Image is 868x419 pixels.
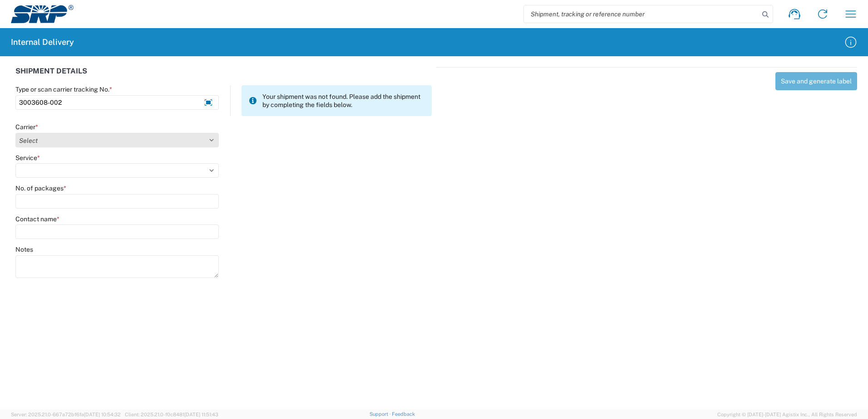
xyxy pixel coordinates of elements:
label: Notes [15,245,33,253]
label: Carrier [15,123,38,131]
span: Client: 2025.21.0-f0c8481 [125,412,218,417]
span: [DATE] 11:51:43 [184,412,218,417]
span: Your shipment was not found. Please add the shipment by completing the fields below. [262,93,424,109]
img: srp [11,5,74,23]
a: Feedback [392,411,415,417]
label: No. of packages [15,184,66,192]
span: Copyright © [DATE]-[DATE] Agistix Inc., All Rights Reserved [717,410,857,419]
div: SHIPMENT DETAILS [15,67,432,85]
span: Server: 2025.21.0-667a72bf6fa [11,412,121,417]
span: [DATE] 10:54:32 [84,412,121,417]
label: Service [15,154,40,162]
h2: Internal Delivery [11,37,74,48]
label: Type or scan carrier tracking No. [15,85,112,93]
input: Shipment, tracking or reference number [524,5,759,23]
label: Contact name [15,215,59,223]
a: Support [370,411,392,417]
